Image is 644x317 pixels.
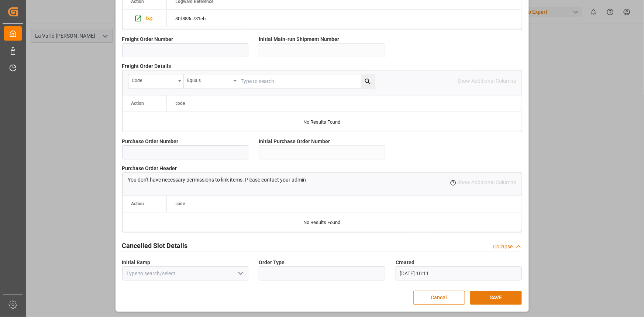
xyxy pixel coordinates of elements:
[122,35,173,43] span: Freight Order Number
[131,101,144,106] div: Action
[122,165,177,172] span: Purchase Order Header
[167,10,241,27] div: 30f883c731eb
[396,266,522,280] input: DD.MM.YYYY HH:MM
[259,35,339,43] span: Initial Main-run Shipment Number
[235,268,246,279] button: open menu
[122,266,249,280] input: Type to search/select
[259,259,285,266] span: Order Type
[361,75,375,89] button: search button
[187,76,231,84] div: Equals
[123,10,167,27] div: Press SPACE to select this row.
[396,259,414,266] span: Created
[122,62,171,70] span: Freight Order Details
[131,201,144,207] div: Action
[413,291,465,305] button: Cancel
[128,176,306,184] p: You don't have necessary permissions to link items. Please contact your admin
[493,243,513,251] div: Collapse
[176,101,185,106] span: code
[176,201,185,207] span: code
[184,75,239,89] button: open menu
[122,259,151,266] span: Initial Ramp
[122,241,188,251] h2: Cancelled Slot Details
[128,75,184,89] button: open menu
[259,138,330,145] span: Initial Purchase Order Number
[167,10,241,27] div: Press SPACE to select this row.
[239,75,375,89] input: Type to search
[122,138,179,145] span: Purchase Order Number
[470,291,522,305] button: SAVE
[132,76,176,84] div: code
